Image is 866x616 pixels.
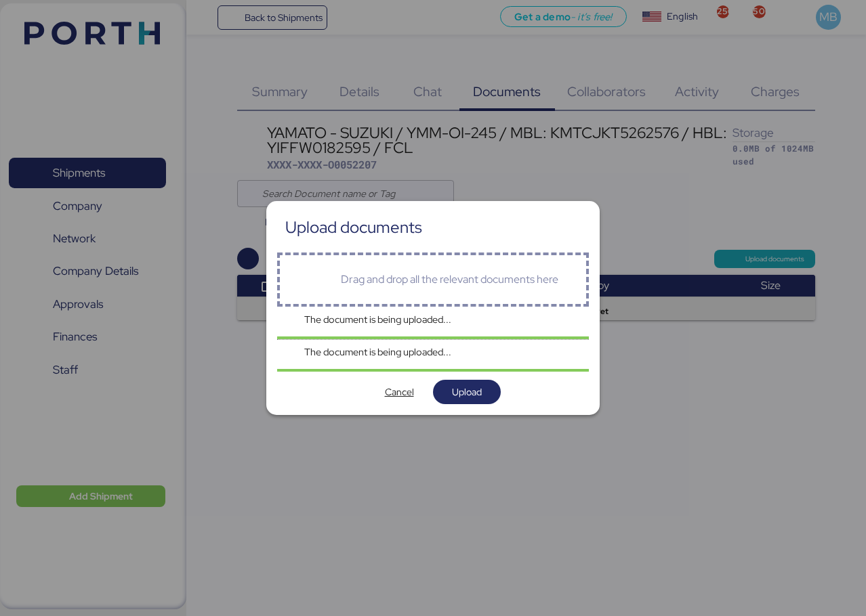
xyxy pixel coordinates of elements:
button: Upload [433,380,501,404]
div: Drag and drop all the relevant documents here [341,271,558,288]
span: The document is being uploaded... [304,345,451,358]
div: Upload documents [285,221,422,234]
span: Cancel [385,384,414,400]
span: The document is being uploaded... [304,313,451,326]
span: Upload [452,384,482,400]
button: Cancel [365,380,433,404]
